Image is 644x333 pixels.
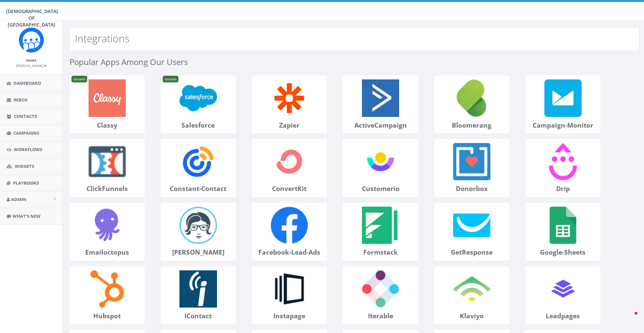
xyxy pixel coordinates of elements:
[449,203,494,248] img: getResponse-logo
[343,248,418,257] p: formstack
[358,139,403,184] img: customerio-logo
[358,203,403,248] img: formstack-logo
[541,267,585,311] img: leadpages-logo
[526,311,600,320] p: leadpages
[70,248,144,257] p: emailoctopus
[252,121,327,130] p: zapier
[358,76,403,120] img: activeCampaign-logo
[85,267,129,311] img: hubspot-logo
[161,248,235,257] p: [PERSON_NAME]
[71,76,87,82] span: Growth
[70,184,144,193] p: clickFunnels
[13,97,28,103] span: Inbox
[526,184,600,193] p: drip
[15,163,34,169] span: Widgets
[252,248,327,257] p: facebook-lead-ads
[16,63,47,68] small: [PERSON_NAME]
[16,62,47,68] a: [PERSON_NAME]
[85,139,129,184] img: clickFunnels-logo
[6,8,58,28] span: [DEMOGRAPHIC_DATA] OF [GEOGRAPHIC_DATA]
[161,121,235,130] p: salesforce
[161,311,235,320] p: iContact
[75,33,129,44] h2: Integrations
[267,267,312,311] img: instapage-logo
[449,76,494,120] img: bloomerang-logo
[541,139,585,184] img: drip-logo
[161,184,235,193] p: constant-contact
[176,203,220,248] img: emma-logo
[13,180,39,186] span: Playbooks
[267,76,312,120] img: zapier-logo
[434,248,509,257] p: getResponse
[70,121,144,130] p: classy
[526,248,600,257] p: google-sheets
[541,203,585,248] img: google-sheets-logo
[163,76,178,82] span: Growth
[26,58,37,63] small: Name
[12,213,41,219] span: What's New
[19,27,44,53] img: Rally_Corp_Icon.png
[14,146,42,152] span: Workflows
[85,203,129,248] img: emailoctopus-logo
[434,121,509,130] p: bloomerang
[70,311,144,320] p: hubspot
[14,113,37,119] span: Contacts
[434,184,509,193] p: donorbox
[13,130,39,136] span: Campaigns
[449,139,494,184] img: donorbox-logo
[541,76,585,120] img: campaign-monitor-logo
[176,267,220,311] img: iContact-logo
[176,139,220,184] img: constant-contact-logo
[11,196,26,202] span: Admin
[267,203,312,248] img: facebook-lead-ads-logo
[621,310,637,326] iframe: Intercom live chat
[526,121,600,130] p: campaign-monitor
[252,311,327,320] p: instapage
[358,267,403,311] img: iterable-logo
[343,184,418,193] p: customerio
[176,76,220,120] img: salesforce-logo
[252,184,327,193] p: convertKit
[343,121,418,130] p: activeCampaign
[13,80,41,86] span: Dashboard
[449,267,494,311] img: klaviyo-logo
[434,311,509,320] p: klaviyo
[343,311,418,320] p: iterable
[85,76,129,120] img: classy-logo
[267,139,312,184] img: convertKit-logo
